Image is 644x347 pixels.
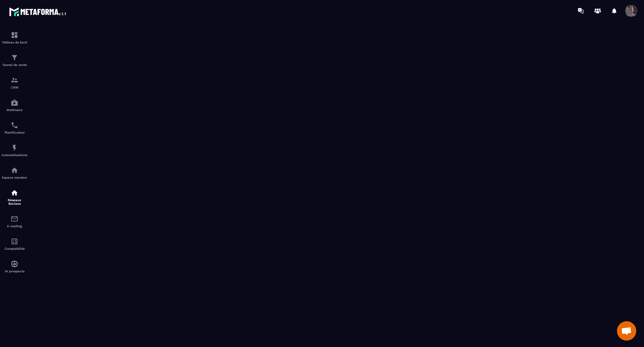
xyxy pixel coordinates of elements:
a: automationsautomationsWebinaire [2,94,27,117]
img: formation [11,54,18,61]
img: automations [11,166,18,174]
a: schedulerschedulerPlanificateur [2,117,27,139]
p: Tunnel de vente [2,63,27,67]
a: accountantaccountantComptabilité [2,233,27,255]
img: formation [11,31,18,39]
img: social-network [11,189,18,197]
p: Webinaire [2,108,27,112]
a: Ouvrir le chat [617,321,636,341]
p: E-mailing [2,224,27,228]
a: formationformationCRM [2,71,27,94]
p: CRM [2,86,27,89]
a: automationsautomationsEspace membre [2,162,27,184]
img: scheduler [11,121,18,129]
img: automations [11,144,18,152]
img: formation [11,76,18,84]
img: logo [9,6,67,17]
a: automationsautomationsAutomatisations [2,139,27,162]
p: Réseaux Sociaux [2,198,27,205]
a: formationformationTableau de bord [2,26,27,49]
p: Tableau de bord [2,41,27,44]
img: email [11,215,18,223]
img: automations [11,99,18,107]
img: automations [11,260,18,268]
p: IA prospects [2,269,27,273]
p: Espace membre [2,176,27,179]
a: formationformationTunnel de vente [2,49,27,71]
p: Planificateur [2,131,27,134]
img: accountant [11,238,18,245]
p: Automatisations [2,153,27,157]
a: emailemailE-mailing [2,210,27,233]
a: social-networksocial-networkRéseaux Sociaux [2,184,27,210]
p: Comptabilité [2,247,27,250]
